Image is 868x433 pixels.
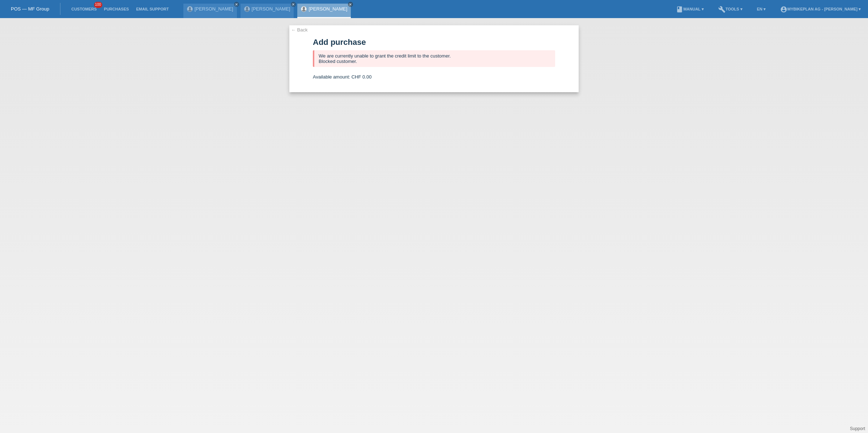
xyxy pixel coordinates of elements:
[11,6,49,12] a: POS — MF Group
[352,74,372,80] span: CHF 0.00
[94,2,103,8] span: 100
[291,2,296,7] a: close
[68,7,100,11] a: Customers
[672,7,707,11] a: bookManual ▾
[235,3,238,6] i: close
[309,6,347,12] a: [PERSON_NAME]
[195,6,233,12] a: [PERSON_NAME]
[313,50,555,67] div: We are currently unable to grant the credit limit to the customer. Blocked customer.
[349,3,352,6] i: close
[753,7,769,11] a: EN ▾
[252,6,290,12] a: [PERSON_NAME]
[718,6,726,13] i: build
[234,2,239,7] a: close
[292,3,295,6] i: close
[132,7,172,11] a: Email Support
[715,7,746,11] a: buildTools ▾
[313,74,350,80] span: Available amount:
[780,6,787,13] i: account_circle
[850,426,865,431] a: Support
[100,7,132,11] a: Purchases
[348,2,353,7] a: close
[313,38,555,47] h1: Add purchase
[676,6,683,13] i: book
[291,27,308,33] a: ← Back
[776,7,864,11] a: account_circleMybikeplan AG - [PERSON_NAME] ▾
